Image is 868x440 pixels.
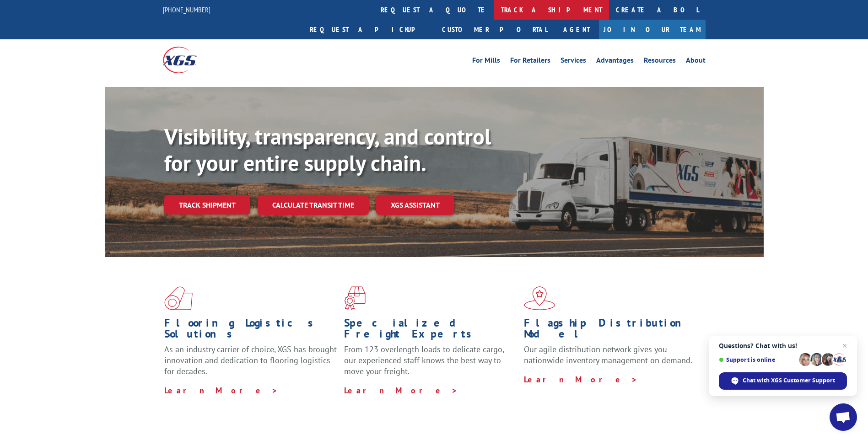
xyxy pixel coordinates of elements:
a: About [686,57,706,67]
a: For Retailers [510,57,550,67]
span: Our agile distribution network gives you nationwide inventory management on demand. [524,344,692,365]
a: Customer Portal [435,20,554,39]
a: Calculate transit time [258,195,369,215]
a: Request a pickup [303,20,435,39]
a: Services [561,57,586,67]
span: Support is online [719,356,796,363]
h1: Flooring Logistics Solutions [164,317,337,344]
h1: Flagship Distribution Model [524,317,697,344]
a: Learn More > [344,385,458,396]
span: Chat with XGS Customer Support [743,376,835,385]
img: xgs-icon-total-supply-chain-intelligence-red [164,286,193,310]
a: Learn More > [524,374,638,385]
b: Visibility, transparency, and control for your entire supply chain. [164,122,491,177]
a: XGS ASSISTANT [376,195,454,215]
div: Open chat [830,403,857,431]
a: Learn More > [164,385,278,396]
a: [PHONE_NUMBER] [163,5,210,14]
img: xgs-icon-focused-on-flooring-red [344,286,366,310]
h1: Specialized Freight Experts [344,317,517,344]
a: Join Our Team [599,20,706,39]
a: For Mills [472,57,500,67]
span: Questions? Chat with us! [719,342,847,349]
span: Close chat [839,340,850,351]
a: Resources [644,57,676,67]
a: Track shipment [164,195,250,215]
span: As an industry carrier of choice, XGS has brought innovation and dedication to flooring logistics... [164,344,337,376]
img: xgs-icon-flagship-distribution-model-red [524,286,555,310]
a: Advantages [596,57,634,67]
div: Chat with XGS Customer Support [719,372,847,390]
p: From 123 overlength loads to delicate cargo, our experienced staff knows the best way to move you... [344,344,517,385]
a: Agent [554,20,599,39]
